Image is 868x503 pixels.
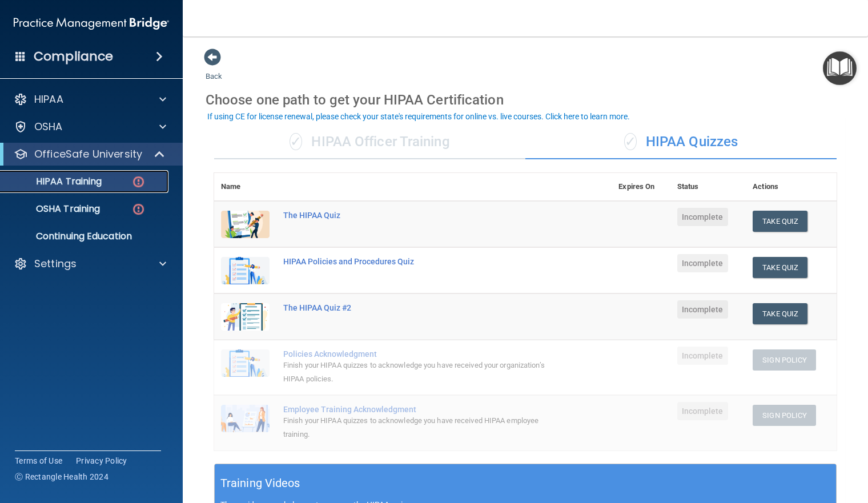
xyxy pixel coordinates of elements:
div: Employee Training Acknowledgment [283,405,554,414]
h5: Training Videos [220,473,300,493]
a: Settings [14,257,166,271]
span: Incomplete [677,208,728,226]
th: Status [670,173,746,201]
p: OfficeSafe University [34,147,142,161]
img: danger-circle.6113f641.png [131,175,146,189]
span: Incomplete [677,300,728,319]
div: Finish your HIPAA quizzes to acknowledge you have received HIPAA employee training. [283,414,554,441]
div: The HIPAA Quiz #2 [283,303,554,312]
button: If using CE for license renewal, please check your state's requirements for online vs. live cours... [206,111,632,122]
button: Take Quiz [753,303,807,324]
div: HIPAA Policies and Procedures Quiz [283,257,554,266]
a: OfficeSafe University [14,147,166,161]
button: Sign Policy [753,405,816,426]
img: PMB logo [14,12,169,35]
th: Expires On [612,173,670,201]
p: HIPAA Training [7,176,102,187]
button: Take Quiz [753,211,807,232]
div: HIPAA Officer Training [214,125,525,159]
a: OSHA [14,120,166,134]
a: Terms of Use [15,455,62,466]
div: The HIPAA Quiz [283,211,554,220]
p: OSHA Training [7,203,100,215]
th: Actions [746,173,837,201]
span: Incomplete [677,402,728,420]
span: Incomplete [677,254,728,272]
button: Sign Policy [753,349,816,371]
div: If using CE for license renewal, please check your state's requirements for online vs. live cours... [207,112,630,120]
span: ✓ [290,133,302,150]
div: Choose one path to get your HIPAA Certification [206,83,845,116]
span: Incomplete [677,347,728,365]
button: Take Quiz [753,257,807,278]
img: danger-circle.6113f641.png [131,202,146,216]
p: Continuing Education [7,231,163,242]
a: Privacy Policy [76,455,127,466]
div: HIPAA Quizzes [525,125,837,159]
div: Finish your HIPAA quizzes to acknowledge you have received your organization’s HIPAA policies. [283,359,554,386]
span: ✓ [624,133,637,150]
span: Ⓒ Rectangle Health 2024 [15,471,108,482]
button: Open Resource Center [823,51,857,85]
a: Back [206,58,222,81]
div: Policies Acknowledgment [283,349,554,359]
p: HIPAA [34,92,63,106]
a: HIPAA [14,92,166,106]
p: Settings [34,257,77,271]
p: OSHA [34,120,63,134]
h4: Compliance [34,49,113,65]
th: Name [214,173,276,201]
